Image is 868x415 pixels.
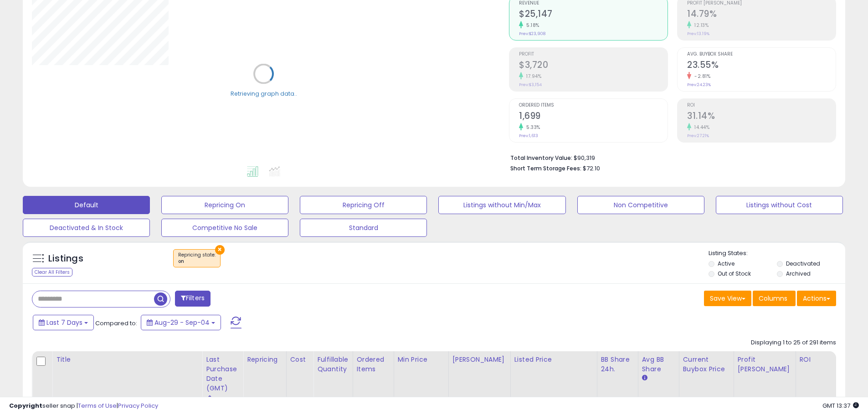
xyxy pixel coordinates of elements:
[452,355,507,364] div: [PERSON_NAME]
[519,111,668,123] h2: 1,699
[215,245,225,255] button: ×
[357,355,390,374] div: Ordered Items
[514,355,593,364] div: Listed Price
[709,249,845,258] p: Listing States:
[161,196,288,214] button: Repricing On
[800,355,833,364] div: ROI
[687,82,711,87] small: Prev: 24.23%
[48,252,83,265] h5: Listings
[300,196,427,214] button: Repricing Off
[716,196,843,214] button: Listings without Cost
[519,103,668,108] span: Ordered Items
[523,124,540,131] small: 5.33%
[300,219,427,237] button: Standard
[751,338,836,347] div: Displaying 1 to 25 of 291 items
[118,401,158,410] a: Privacy Policy
[178,251,216,265] span: Repricing state :
[141,315,221,330] button: Aug-29 - Sep-04
[519,133,538,138] small: Prev: 1,613
[519,52,668,57] span: Profit
[46,318,82,327] span: Last 7 Days
[510,164,581,172] b: Short Term Storage Fees:
[398,355,445,364] div: Min Price
[601,355,634,374] div: BB Share 24h.
[822,401,859,410] span: 2025-09-12 13:37 GMT
[642,355,675,374] div: Avg BB Share
[523,22,539,29] small: 5.18%
[523,73,541,80] small: 17.94%
[231,89,297,97] div: Retrieving graph data..
[519,60,668,72] h2: $3,720
[33,315,94,330] button: Last 7 Days
[510,152,829,163] li: $90,319
[247,355,282,364] div: Repricing
[519,1,668,6] span: Revenue
[687,1,836,6] span: Profit [PERSON_NAME]
[317,355,349,374] div: Fulfillable Quantity
[718,260,734,267] label: Active
[23,196,150,214] button: Default
[687,31,709,36] small: Prev: 13.19%
[438,196,565,214] button: Listings without Min/Max
[691,22,709,29] small: 12.13%
[290,355,310,364] div: Cost
[786,270,811,277] label: Archived
[786,260,820,267] label: Deactivated
[78,401,117,410] a: Terms of Use
[519,82,542,87] small: Prev: $3,154
[797,291,836,306] button: Actions
[175,291,211,307] button: Filters
[9,402,158,410] div: seller snap | |
[178,258,216,265] div: on
[687,133,709,138] small: Prev: 27.21%
[753,291,796,306] button: Columns
[583,164,600,173] span: $72.10
[510,154,572,162] b: Total Inventory Value:
[687,111,836,123] h2: 31.14%
[691,73,710,80] small: -2.81%
[23,219,150,237] button: Deactivated & In Stock
[206,355,239,393] div: Last Purchase Date (GMT)
[577,196,704,214] button: Non Competitive
[687,103,836,108] span: ROI
[691,124,709,131] small: 14.44%
[154,318,210,327] span: Aug-29 - Sep-04
[759,294,787,303] span: Columns
[687,60,836,72] h2: 23.55%
[519,9,668,21] h2: $25,147
[704,291,751,306] button: Save View
[161,219,288,237] button: Competitive No Sale
[683,355,730,374] div: Current Buybox Price
[718,270,751,277] label: Out of Stock
[9,401,42,410] strong: Copyright
[32,268,72,277] div: Clear All Filters
[95,319,137,328] span: Compared to:
[738,355,792,374] div: Profit [PERSON_NAME]
[687,9,836,21] h2: 14.79%
[687,52,836,57] span: Avg. Buybox Share
[642,374,647,382] small: Avg BB Share.
[56,355,198,364] div: Title
[519,31,545,36] small: Prev: $23,908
